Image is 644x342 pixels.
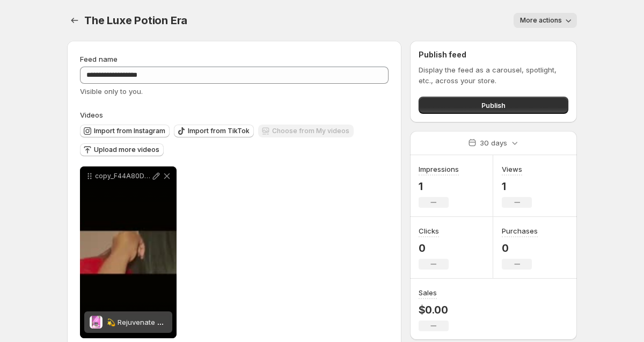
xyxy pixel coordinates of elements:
h3: Impressions [419,164,459,174]
h2: Publish feed [419,49,568,60]
h3: Clicks [419,225,439,236]
h3: Sales [419,287,437,298]
button: Upload more videos [80,143,164,156]
span: Visible only to you. [80,87,143,96]
button: More actions [514,13,577,28]
span: Import from Instagram [94,127,165,135]
div: copy_F44A80DA-872B-46E0-8566-E8C8914D4E15 2💫 Rejuvenate & Thrive Hair Growth Oil – For Edges, Sca... [80,166,177,338]
p: 30 days [480,137,507,148]
p: 1 [419,180,459,193]
p: 1 [502,180,532,193]
p: copy_F44A80DA-872B-46E0-8566-E8C8914D4E15 2 [95,172,151,180]
p: 0 [419,242,449,254]
p: Display the feed as a carousel, spotlight, etc., across your store. [419,64,568,86]
span: More actions [520,16,562,25]
span: Import from TikTok [188,127,250,135]
button: Publish [419,97,568,114]
button: Import from TikTok [174,125,254,137]
span: 💫 Rejuvenate & Thrive Hair Growth Oil – For Edges, Scalp & Natural Hair [107,318,352,326]
span: Feed name [80,55,118,63]
h3: Views [502,164,522,174]
button: Settings [67,13,82,28]
h3: Purchases [502,225,538,236]
p: 0 [502,242,538,254]
span: Publish [481,100,506,111]
span: Videos [80,111,103,119]
p: $0.00 [419,303,449,316]
span: Upload more videos [94,145,159,154]
span: The Luxe Potion Era [84,14,187,27]
button: Import from Instagram [80,125,170,137]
